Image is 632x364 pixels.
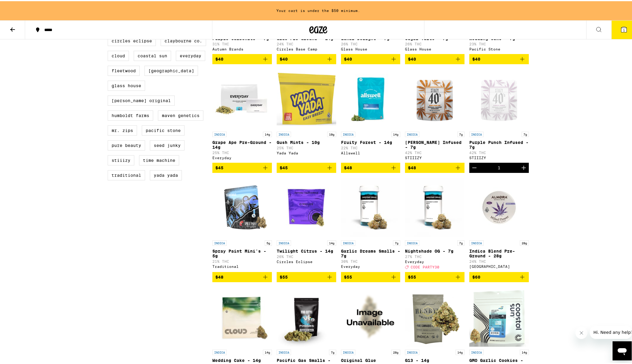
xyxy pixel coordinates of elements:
[280,274,288,278] span: $55
[341,41,400,45] p: 26% THC
[405,348,419,354] p: INDICA
[469,46,529,50] div: Pacific Stone
[341,263,400,267] div: Everyday
[341,53,400,63] button: Add to bag
[469,348,484,354] p: INDICA
[341,139,400,144] p: Fruity Forest - 14g
[405,176,465,271] a: Open page for Nightshade OG - 7g from Everyday
[405,259,465,262] div: Everyday
[405,162,465,172] button: Add to bag
[408,56,416,60] span: $40
[150,169,182,179] label: Yada Yada
[212,176,272,236] img: Traditional - Spray Paint Mini's - 5g
[341,271,400,281] button: Add to bag
[280,164,288,169] span: $45
[212,271,272,281] button: Add to bag
[469,286,529,345] img: Coastal Sun - GMO Garlic Cookies - 14g
[457,130,465,136] p: 7g
[405,150,465,153] p: 42% THC
[212,155,272,159] div: Everyday
[498,164,500,169] div: 1
[277,286,336,345] img: Fog City Farms - Pacific Gas Smalls - 7g
[391,348,400,354] p: 28g
[575,326,587,338] iframe: Close message
[263,348,272,354] p: 14g
[212,286,272,345] img: Cloud - Wedding Cake - 14g
[344,274,352,278] span: $55
[405,286,465,345] img: Henry's Original - G13 - 14g
[520,348,529,354] p: 14g
[277,41,336,45] p: 24% THC
[469,155,529,159] div: STIIIZY
[277,254,336,257] p: 26% THC
[142,124,185,134] label: Pacific Stone
[341,68,400,128] img: Allswell - Fruity Forest - 14g
[469,176,529,271] a: Open page for Indica Blend Pre-Ground - 28g from Almora Farm
[405,130,419,136] p: INDICA
[277,248,336,252] p: Twilight Citrus - 14g
[277,46,336,50] div: Circles Base Camp
[469,139,529,148] p: Purple Punch Infused - 7g
[590,325,632,338] iframe: Message from company
[215,274,223,278] span: $48
[472,56,480,60] span: $40
[212,139,272,148] p: Grape Ape Pre-Ground - 14g
[212,150,272,153] p: 25% THC
[212,53,272,63] button: Add to bag
[405,271,465,281] button: Add to bag
[411,264,439,268] span: CODE PARTY30
[212,258,272,262] p: 21% THC
[212,130,227,136] p: INDICA
[341,162,400,172] button: Add to bag
[212,263,272,267] div: Traditional
[277,139,336,144] p: Gush Mints - 10g
[469,248,529,257] p: Indica Blend Pre-Ground - 28g
[341,248,400,257] p: Garlic Dreams Smalls - 7g
[280,56,288,60] span: $40
[108,94,175,105] label: [PERSON_NAME] Original
[405,155,465,159] div: STIIIZY
[344,164,352,169] span: $48
[212,46,272,50] div: Autumn Brands
[391,130,400,136] p: 14g
[212,68,272,162] a: Open page for Grape Ape Pre-Ground - 14g from Everyday
[405,68,465,162] a: Open page for King Louis XIII Infused - 7g from STIIIZY
[329,348,336,354] p: 7g
[469,271,529,281] button: Add to bag
[341,68,400,162] a: Open page for Fruity Forest - 14g from Allswell
[408,164,416,169] span: $48
[212,68,272,128] img: Everyday - Grape Ape Pre-Ground - 14g
[215,56,223,60] span: $40
[327,239,336,245] p: 14g
[405,46,465,50] div: Glass House
[108,79,145,90] label: Glass House
[520,239,529,245] p: 28g
[341,258,400,262] p: 30% THC
[4,4,43,9] span: Hi. Need any help?
[405,239,419,245] p: INDICA
[277,348,291,354] p: INDICA
[341,150,400,154] div: Allswell
[108,64,140,75] label: Fleetwood
[277,150,336,154] div: Yada Yada
[212,357,272,362] p: Wedding Cake - 14g
[158,109,203,119] label: Maven Genetics
[344,56,352,60] span: $40
[405,53,465,63] button: Add to bag
[522,130,529,136] p: 7g
[408,274,416,278] span: $55
[277,271,336,281] button: Add to bag
[405,41,465,45] p: 26% THC
[150,139,185,149] label: Seed Junky
[108,124,137,134] label: Mr. Zips
[405,248,465,252] p: Nightshade OG - 7g
[108,35,156,45] label: Circles Eclipse
[277,130,291,136] p: INDICA
[469,41,529,45] p: 23% THC
[212,248,272,257] p: Spray Paint Mini's - 5g
[341,176,400,271] a: Open page for Garlic Dreams Smalls - 7g from Everyday
[341,286,400,345] img: Humboldt Farms - Original Glue Preground - 28g
[212,176,272,271] a: Open page for Spray Paint Mini's - 5g from Traditional
[212,41,272,45] p: 31% THC
[212,162,272,172] button: Add to bag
